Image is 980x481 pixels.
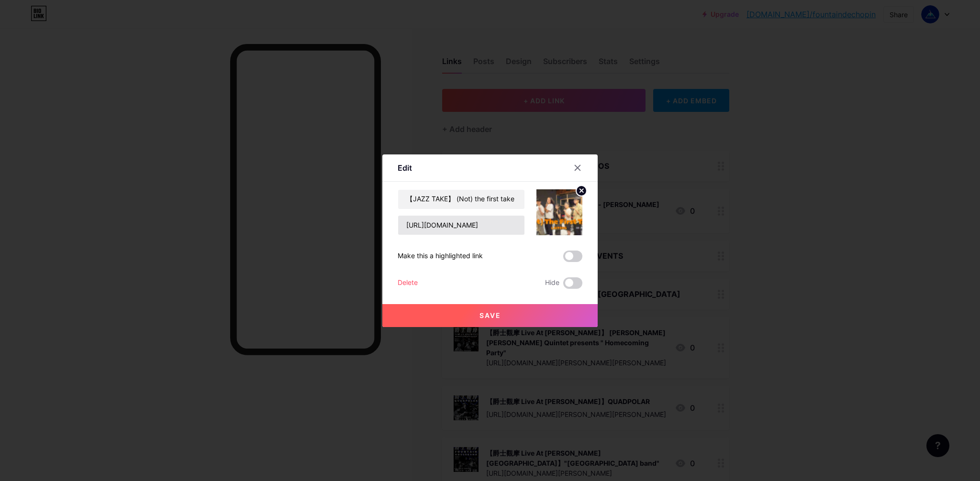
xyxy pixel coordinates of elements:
span: Save [479,311,501,319]
div: Make this a highlighted link [398,251,483,262]
input: Title [398,190,524,209]
span: Hide [545,277,559,289]
img: link_thumbnail [536,189,582,235]
button: Save [382,304,598,327]
div: Edit [398,162,412,174]
input: URL [398,216,524,235]
div: Delete [398,277,418,289]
